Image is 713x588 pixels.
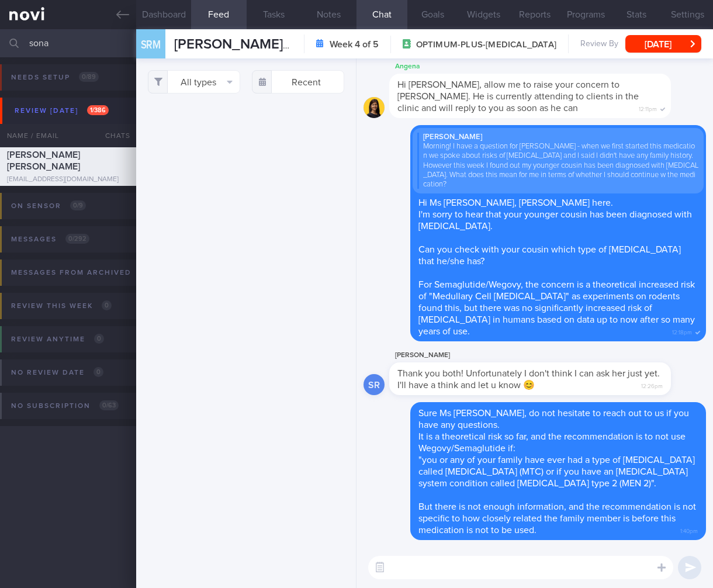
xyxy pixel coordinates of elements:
[79,72,99,82] span: 0 / 89
[417,133,699,142] div: [PERSON_NAME]
[418,245,681,266] span: Can you check with your cousin which type of [MEDICAL_DATA] that he/she has?
[12,103,112,119] div: Review [DATE]
[639,102,657,113] span: 12:11pm
[8,231,92,247] div: Messages
[418,210,692,231] span: I'm sorry to hear that your younger cousin has been diagnosed with [MEDICAL_DATA].
[8,70,102,85] div: Needs setup
[625,35,701,53] button: [DATE]
[94,334,104,344] span: 0
[65,234,89,244] span: 0 / 292
[8,298,115,314] div: Review this week
[70,200,86,210] span: 0 / 9
[148,70,240,94] button: All types
[389,348,706,362] div: [PERSON_NAME]
[418,280,695,336] span: For Semaglutide/Wegovy, the concern is a theoretical increased risk of "Medullary Cell [MEDICAL_D...
[330,39,379,50] strong: Week 4 of 5
[389,60,706,74] div: Angena
[364,374,385,396] div: SR
[417,142,699,189] div: Morning! I have a question for [PERSON_NAME] - when we first started this medication we spoke abo...
[94,367,103,377] span: 0
[89,124,136,147] div: Chats
[7,175,129,184] div: [EMAIL_ADDRESS][DOMAIN_NAME]
[133,22,168,67] div: SRM
[102,300,112,310] span: 0
[8,265,161,281] div: Messages from Archived
[580,39,618,50] span: Review By
[416,39,556,51] span: OPTIMUM-PLUS-[MEDICAL_DATA]
[672,326,692,337] span: 12:18pm
[87,105,109,115] span: 1 / 386
[7,150,80,171] span: [PERSON_NAME] [PERSON_NAME]
[418,432,686,453] span: It is a theoretical risk so far, and the recommendation is to not use Wegovy/Semaglutide if:
[8,331,107,347] div: Review anytime
[418,198,613,207] span: Hi Ms [PERSON_NAME], [PERSON_NAME] here.
[8,365,106,381] div: No review date
[174,37,395,51] span: [PERSON_NAME] [PERSON_NAME]
[8,398,122,414] div: No subscription
[397,80,639,113] span: Hi [PERSON_NAME], allow me to raise your concern to [PERSON_NAME]. He is currently attending to c...
[418,502,696,535] span: But there is not enough information, and the recommendation is not specific to how closely relate...
[99,400,119,410] span: 0 / 63
[418,409,689,430] span: Sure Ms [PERSON_NAME], do not hesitate to reach out to us if you have any questions.
[418,455,695,488] span: "you or any of your family have ever had a type of [MEDICAL_DATA] called [MEDICAL_DATA] (MTC) or ...
[680,524,698,535] span: 1:40pm
[641,379,663,390] span: 12:26pm
[8,198,89,214] div: On sensor
[397,369,660,390] span: Thank you both! Unfortunately I don't think I can ask her just yet. I'll have a think and let u k...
